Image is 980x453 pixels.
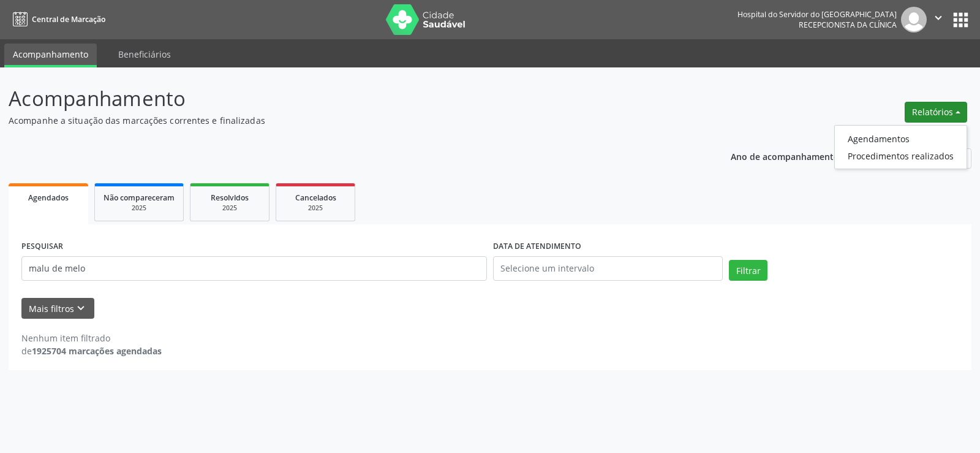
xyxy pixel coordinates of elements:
a: Acompanhamento [4,44,97,67]
i: keyboard_arrow_down [74,302,88,315]
img: img [901,7,927,32]
span: Agendados [28,192,69,203]
div: 2025 [285,204,346,213]
p: Acompanhamento [9,83,682,114]
a: Beneficiários [110,44,179,65]
div: 2025 [104,204,175,213]
a: Procedimentos realizados [835,147,967,164]
label: PESQUISAR [21,237,63,256]
button: apps [950,9,971,31]
div: de [21,345,162,357]
input: Nome, código do beneficiário ou CPF [21,256,487,281]
i:  [932,11,945,25]
strong: 1925704 marcações agendadas [32,345,162,357]
span: Cancelados [295,192,336,203]
span: Não compareceram [104,192,175,203]
label: DATA DE ATENDIMENTO [493,237,581,256]
span: Central de Marcação [32,14,105,25]
input: Selecione um intervalo [493,256,723,281]
p: Acompanhe a situação das marcações correntes e finalizadas [9,114,682,127]
div: 2025 [199,204,260,213]
a: Central de Marcação [9,9,105,29]
span: Recepcionista da clínica [799,20,897,30]
button: Filtrar [729,260,767,281]
button: Mais filtroskeyboard_arrow_down [21,298,94,319]
a: Agendamentos [835,130,967,147]
div: Hospital do Servidor do [GEOGRAPHIC_DATA] [737,9,897,20]
p: Ano de acompanhamento [731,148,839,164]
div: Nenhum item filtrado [21,332,162,345]
span: Resolvidos [211,192,249,203]
button:  [927,7,950,32]
ul: Relatórios [834,125,967,169]
button: Relatórios [905,102,967,123]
